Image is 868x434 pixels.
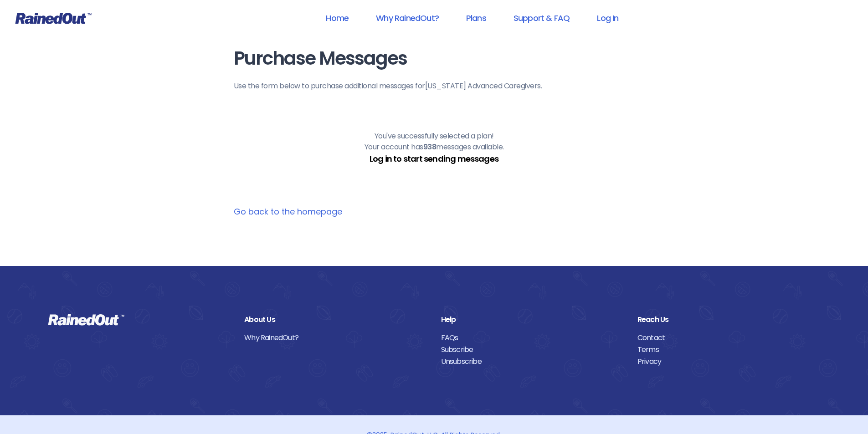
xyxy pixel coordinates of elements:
[637,344,820,356] a: Terms
[244,314,427,326] div: About Us
[365,142,504,153] p: Your account has messages available.
[423,142,437,152] b: 938
[370,153,498,164] a: Log in to start sending messages
[637,314,820,326] div: Reach Us
[441,332,624,344] a: FAQs
[234,206,342,217] a: Go back to the homepage
[454,8,498,28] a: Plans
[364,8,451,28] a: Why RainedOut?
[585,8,630,28] a: Log In
[234,81,635,92] p: Use the form below to purchase additional messages for [US_STATE] Advanced Caregivers .
[234,48,635,69] h1: Purchase Messages
[441,344,624,356] a: Subscribe
[314,8,360,28] a: Home
[244,332,427,344] a: Why RainedOut?
[375,131,494,142] p: You've successfully selected a plan!
[441,356,624,368] a: Unsubscribe
[502,8,581,28] a: Support & FAQ
[441,314,624,326] div: Help
[637,356,820,368] a: Privacy
[637,332,820,344] a: Contact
